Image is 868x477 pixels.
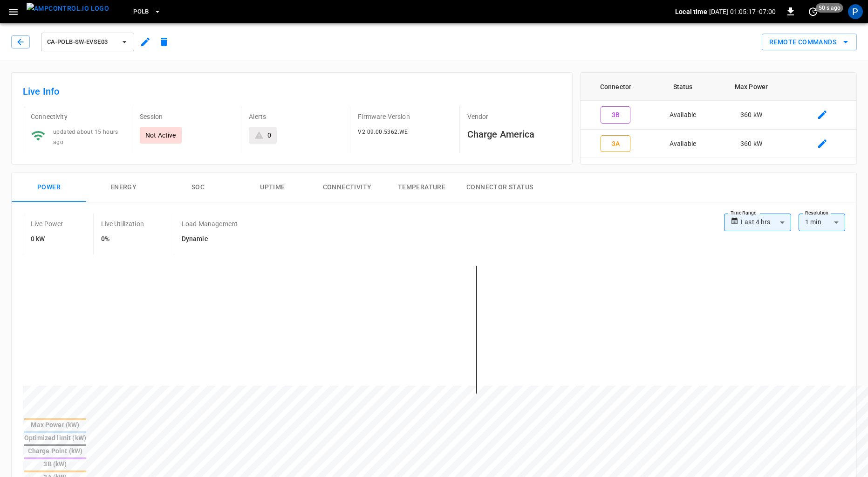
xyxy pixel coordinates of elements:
[310,173,384,202] button: Connectivity
[101,219,144,228] p: Live Utilization
[27,3,109,14] img: ampcontrol.io logo
[130,3,165,21] button: PoLB
[53,129,118,145] span: updated about 15 hours ago
[805,209,828,217] label: Resolution
[31,234,63,244] h6: 0 kW
[709,7,776,16] p: [DATE] 01:05:17 -07:00
[731,209,757,217] label: Time Range
[651,73,714,101] th: Status
[715,130,788,159] td: 360 kW
[182,234,238,244] h6: Dynamic
[140,112,233,121] p: Session
[651,101,714,130] td: Available
[762,34,857,51] button: Remote Commands
[41,33,134,51] button: ca-polb-sw-evse03
[581,73,856,158] table: connector table
[235,173,310,202] button: Uptime
[601,135,630,152] button: 3A
[601,106,630,124] button: 3B
[133,7,149,17] span: PoLB
[249,112,342,121] p: Alerts
[741,214,791,231] div: Last 4 hrs
[267,131,271,140] div: 0
[23,84,561,99] h6: Live Info
[12,173,86,202] button: Power
[86,173,161,202] button: Energy
[182,219,238,228] p: Load Management
[384,173,459,202] button: Temperature
[715,73,788,101] th: Max Power
[675,7,707,16] p: Local time
[762,34,857,51] div: remote commands options
[31,219,63,228] p: Live Power
[358,112,451,121] p: Firmware Version
[459,173,540,202] button: Connector Status
[581,73,651,101] th: Connector
[161,173,235,202] button: SOC
[816,3,843,13] span: 50 s ago
[358,129,408,135] span: V2.09.00.5362.WE
[467,112,561,121] p: Vendor
[101,234,144,244] h6: 0%
[145,131,176,140] p: Not Active
[715,101,788,130] td: 360 kW
[467,127,561,142] h6: Charge America
[806,4,820,19] button: set refresh interval
[31,112,124,121] p: Connectivity
[799,214,845,231] div: 1 min
[651,130,714,159] td: Available
[47,37,116,48] span: ca-polb-sw-evse03
[848,4,863,19] div: profile-icon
